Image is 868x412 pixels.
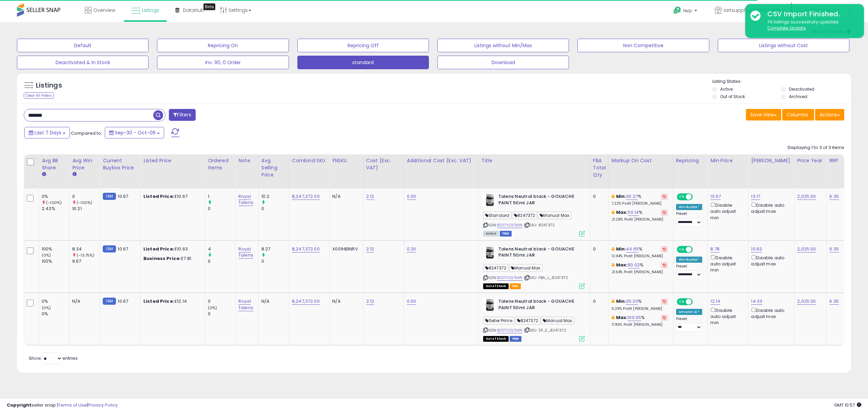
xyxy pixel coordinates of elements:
[612,254,668,259] p: 12.94% Profit [PERSON_NAME]
[710,254,743,274] div: Disable auto adjust min
[710,201,743,221] div: Disable auto adjust min
[751,157,791,164] div: [PERSON_NAME]
[208,258,235,264] div: 0
[609,154,673,188] th: The percentage added to the cost of goods (COGS) that forms the calculator for Min & Max prices.
[203,3,215,10] div: Tooltip anchor
[143,298,200,304] div: £12.14
[616,298,626,304] b: Min:
[751,306,789,320] div: Disable auto adjust max
[751,246,762,252] a: 10.63
[612,217,668,222] p: 21.28% Profit [PERSON_NAME]
[24,92,54,99] div: Clear All Filters
[208,157,233,171] div: Ordered Items
[261,193,289,200] div: 10.2
[676,157,705,164] div: Repricing
[628,262,640,268] a: 90.02
[829,298,839,305] a: 6.35
[616,262,628,268] b: Max:
[238,246,253,259] a: Royal Talens
[628,314,641,321] a: 100.55
[691,299,702,305] span: OFF
[42,157,66,171] div: Avg BB Share
[157,56,289,69] button: Inv. 90, 0 Order
[483,211,511,219] span: Standard
[509,264,542,272] span: Manual Max
[524,327,566,333] span: | SKU: SP_E_8247372
[77,252,94,258] small: (-13.75%)
[35,129,61,136] span: Last 7 Days
[815,109,844,120] button: Actions
[183,7,204,14] span: DataHub
[103,157,138,171] div: Current Buybox Price
[788,145,844,151] div: Displaying 1 to 3 of 3 items
[616,314,628,321] b: Max:
[297,39,429,52] button: Repricing Off
[332,246,358,252] div: X001HBINRV
[72,246,100,252] div: 8.34
[143,193,200,200] div: £10.67
[577,39,709,52] button: Non Competitive
[797,193,816,200] a: 2,025.00
[42,305,51,311] small: (0%)
[676,204,703,210] div: Win BuyBox *
[691,246,702,252] span: OFF
[510,283,521,289] span: FBA
[407,298,416,305] a: 0.00
[612,315,668,327] div: %
[143,193,174,200] b: Listed Price:
[829,193,839,200] a: 6.35
[762,19,859,32] div: 74 listings successfully updated.
[261,246,289,252] div: 8.27
[751,193,760,200] a: 13.17
[720,86,733,92] label: Active
[483,246,497,260] img: 41Nipou0fvL._SL40_.jpg
[437,39,569,52] button: Listings without Min/Max
[497,222,523,228] a: B007VDLTMW
[208,305,217,311] small: (0%)
[628,209,639,216] a: 110.14
[366,246,374,252] a: 2.12
[238,157,256,164] div: Note
[676,264,703,279] div: Preset:
[292,246,320,252] a: 8,247,372.00
[626,193,638,200] a: 30.27
[72,206,100,212] div: 10.21
[93,7,115,14] span: Overview
[42,252,51,258] small: (0%)
[616,246,626,252] b: Min:
[497,275,523,281] a: B007VDLTMW
[767,25,806,31] u: Complete Update
[498,193,581,208] b: Talens Neutral black - GOUACHE PAINT 50ml JAR
[103,193,116,200] small: FBM
[29,355,78,361] span: Show: entries
[208,246,235,252] div: 4
[829,157,854,164] div: RRP
[724,7,781,14] span: iartsupplies ~ trinity arts
[143,246,174,252] b: Listed Price:
[827,154,857,188] th: CSV column name: cust_attr_5_RRP
[673,6,682,15] i: Get Help
[292,157,327,164] div: Combind SKU
[208,206,235,212] div: 0
[103,298,116,305] small: FBM
[483,298,497,312] img: 41Nipou0fvL._SL40_.jpg
[261,157,286,179] div: Avg Selling Price
[77,200,92,205] small: (-100%)
[710,298,720,305] a: 12.14
[407,246,416,252] a: 0.20
[17,56,149,69] button: Deactivated & In Stock
[612,193,668,206] div: %
[710,246,719,252] a: 8.78
[208,311,235,317] div: 0
[118,246,128,252] span: 10.67
[42,311,69,317] div: 0%
[683,8,692,14] span: Help
[332,157,360,164] div: FNSKU
[676,211,703,227] div: Preset:
[483,193,497,207] img: 41Nipou0fvL._SL40_.jpg
[71,130,102,136] span: Compared to:
[710,157,745,164] div: Min Price
[42,298,69,304] div: 0%
[676,309,703,315] div: Amazon AI *
[751,298,762,305] a: 14.33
